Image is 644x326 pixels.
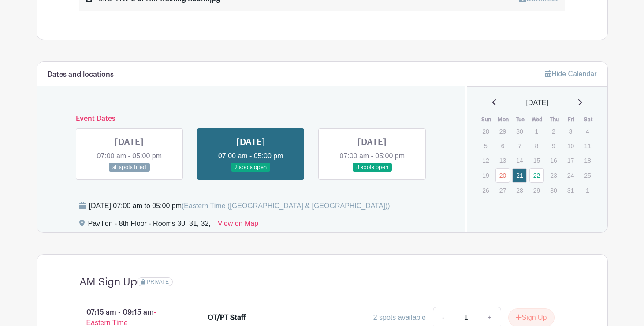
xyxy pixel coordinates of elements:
h6: Event Dates [69,115,433,123]
p: 29 [495,124,510,138]
a: 22 [529,168,544,183]
p: 13 [495,154,510,167]
p: 8 [529,139,544,153]
th: Sat [580,115,597,124]
th: Fri [563,115,580,124]
p: 6 [495,139,510,153]
a: Hide Calendar [545,70,596,78]
div: Pavilion - 8th Floor - Rooms 30, 31, 32, [88,218,211,232]
p: 25 [580,169,595,182]
th: Sun [478,115,495,124]
p: 31 [563,184,578,197]
h6: Dates and locations [48,71,114,79]
p: 18 [580,154,595,167]
p: 19 [478,169,493,182]
p: 28 [512,184,527,197]
h4: AM Sign Up [79,276,137,289]
p: 12 [478,154,493,167]
th: Wed [529,115,546,124]
div: 2 spots available [373,312,426,323]
p: 14 [512,154,527,167]
p: 10 [563,139,578,153]
p: 26 [478,184,493,197]
p: 29 [529,184,544,197]
div: OT/PT Staff [208,312,246,323]
p: 30 [512,124,527,138]
span: [DATE] [526,97,548,108]
p: 1 [580,184,595,197]
p: 16 [546,154,561,167]
p: 4 [580,124,595,138]
a: 20 [495,168,510,183]
p: 2 [546,124,561,138]
th: Tue [512,115,529,124]
p: 9 [546,139,561,153]
p: 28 [478,124,493,138]
th: Mon [495,115,512,124]
p: 23 [546,169,561,182]
th: Thu [546,115,563,124]
p: 30 [546,184,561,197]
a: View on Map [218,218,258,232]
p: 3 [563,124,578,138]
p: 5 [478,139,493,153]
p: 24 [563,169,578,182]
p: 15 [529,154,544,167]
p: 11 [580,139,595,153]
span: PRIVATE [147,279,169,285]
p: 1 [529,124,544,138]
span: (Eastern Time ([GEOGRAPHIC_DATA] & [GEOGRAPHIC_DATA])) [182,202,390,210]
p: 27 [495,184,510,197]
a: 21 [512,168,527,183]
p: 7 [512,139,527,153]
div: [DATE] 07:00 am to 05:00 pm [89,201,390,211]
p: 17 [563,154,578,167]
